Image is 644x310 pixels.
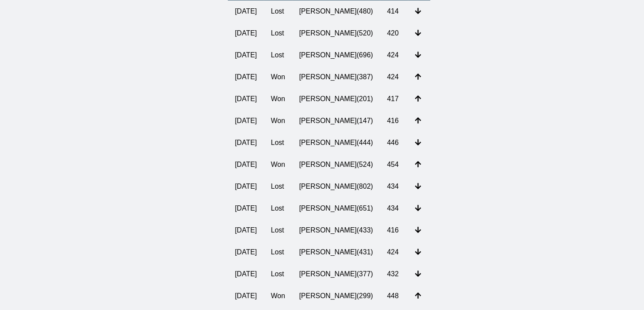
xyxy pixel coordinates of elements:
td: [DATE] [228,241,264,263]
td: [DATE] [228,66,264,88]
td: Lost [264,132,292,154]
td: [DATE] [228,0,264,23]
td: [PERSON_NAME] ( 147 ) [292,110,380,132]
td: 434 [380,176,408,197]
td: [PERSON_NAME] ( 480 ) [292,0,380,23]
td: [PERSON_NAME] ( 201 ) [292,88,380,110]
td: [DATE] [228,263,264,285]
td: Won [264,110,292,132]
td: [DATE] [228,176,264,197]
td: 434 [380,197,408,219]
td: [DATE] [228,88,264,110]
td: [DATE] [228,219,264,241]
td: Lost [264,44,292,66]
td: [PERSON_NAME] ( 524 ) [292,154,380,176]
td: 424 [380,44,408,66]
td: [DATE] [228,44,264,66]
td: [PERSON_NAME] ( 431 ) [292,241,380,263]
td: [DATE] [228,285,264,307]
td: 432 [380,263,408,285]
td: [PERSON_NAME] ( 651 ) [292,197,380,219]
td: [DATE] [228,154,264,176]
td: Lost [264,0,292,23]
td: 424 [380,241,408,263]
td: Lost [264,219,292,241]
td: 416 [380,110,408,132]
td: 446 [380,132,408,154]
td: [PERSON_NAME] ( 696 ) [292,44,380,66]
td: Lost [264,22,292,44]
td: [PERSON_NAME] ( 520 ) [292,22,380,44]
td: Won [264,66,292,88]
td: [PERSON_NAME] ( 377 ) [292,263,380,285]
td: [DATE] [228,110,264,132]
td: 416 [380,219,408,241]
td: Won [264,88,292,110]
td: [DATE] [228,22,264,44]
td: [PERSON_NAME] ( 444 ) [292,132,380,154]
td: [DATE] [228,197,264,219]
td: Lost [264,241,292,263]
td: 448 [380,285,408,307]
td: 454 [380,154,408,176]
td: Won [264,285,292,307]
td: [PERSON_NAME] ( 299 ) [292,285,380,307]
td: [PERSON_NAME] ( 387 ) [292,66,380,88]
td: [DATE] [228,132,264,154]
td: Lost [264,263,292,285]
td: 417 [380,88,408,110]
td: [PERSON_NAME] ( 433 ) [292,219,380,241]
td: 414 [380,0,408,23]
td: [PERSON_NAME] ( 802 ) [292,176,380,197]
td: Lost [264,176,292,197]
td: Lost [264,197,292,219]
td: 420 [380,22,408,44]
td: Won [264,154,292,176]
td: 424 [380,66,408,88]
